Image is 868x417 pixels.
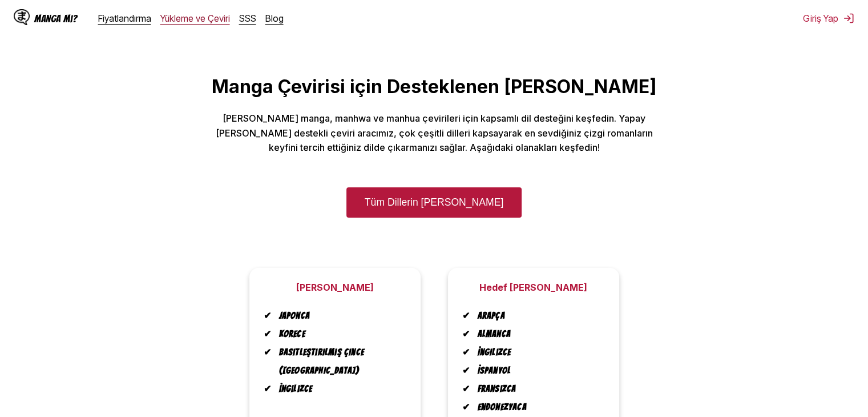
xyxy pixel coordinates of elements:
font: Japonca [279,311,310,320]
font: [PERSON_NAME] [296,282,374,293]
font: [PERSON_NAME] manga, manhwa ve manhua çevirileri için kapsamlı dil desteğini keşfedin. Yapay [PER... [216,113,653,153]
font: Hedef [PERSON_NAME] [479,282,587,293]
font: Tüm Dillerin [PERSON_NAME] [365,197,503,208]
font: Endonezyaca [478,402,527,412]
font: Korece [279,329,305,339]
a: Yükleme ve Çeviri [160,13,230,24]
font: İspanyol [478,366,511,375]
a: IsManga LogoManga mı? [14,9,98,27]
button: Giriş Yap [803,13,854,24]
font: İngilizce [279,384,313,394]
a: SSS [239,13,256,24]
a: Blog [265,13,284,24]
a: Tüm Dillerin [PERSON_NAME] [346,187,522,218]
font: Manga Çevirisi için Desteklenen [PERSON_NAME] [212,75,657,98]
font: Giriş Yap [803,13,838,24]
font: Almanca [478,329,511,339]
img: IsManga Logo [14,9,30,25]
font: Fransızca [478,384,516,394]
font: İngilizce [478,347,511,357]
img: oturumu Kapat [843,13,854,24]
a: Fiyatlandırma [98,13,151,24]
font: Manga mı? [34,13,78,24]
font: Basitleştirilmiş Çince ([GEOGRAPHIC_DATA]) [279,347,364,375]
font: Arapça [478,311,505,320]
